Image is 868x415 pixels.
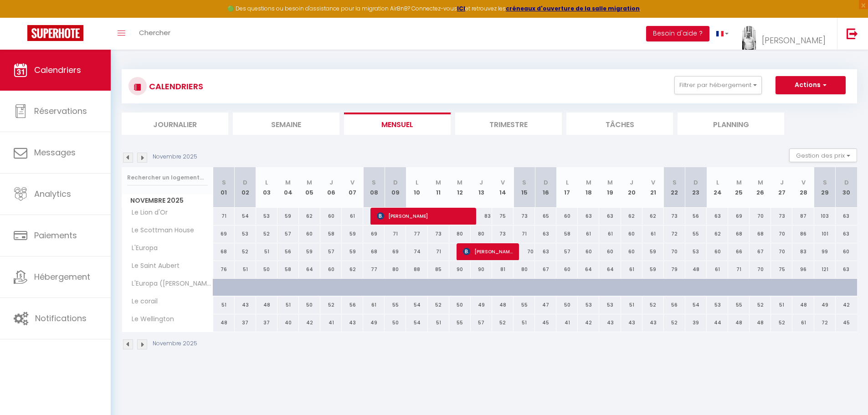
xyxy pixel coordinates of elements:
div: 80 [449,225,471,242]
div: 53 [707,297,728,313]
div: 54 [685,297,707,313]
img: logout [847,28,858,39]
div: 72 [814,314,836,331]
abbr: M [736,178,742,187]
div: 43 [599,314,621,331]
th: 17 [556,167,578,208]
div: 47 [535,297,556,313]
div: 49 [363,314,385,331]
div: 51 [235,261,256,278]
div: 48 [685,261,707,278]
div: 54 [406,297,427,313]
button: Gestion des prix [789,149,857,162]
div: 45 [836,314,857,331]
div: 56 [685,208,707,225]
div: 68 [363,243,385,260]
div: 52 [771,314,792,331]
th: 14 [492,167,514,208]
div: 39 [685,314,707,331]
div: 73 [771,208,792,225]
div: 56 [342,297,363,313]
span: Analytics [34,188,71,200]
div: 50 [256,261,277,278]
div: 88 [406,261,427,278]
abbr: J [630,178,633,187]
div: 63 [836,261,857,278]
div: 65 [535,208,556,225]
div: 55 [685,225,707,242]
div: 64 [578,261,599,278]
div: 70 [750,261,771,278]
span: L'Europa ([PERSON_NAME]) [123,279,215,289]
div: 69 [213,225,235,242]
div: 83 [792,243,814,260]
div: 66 [728,243,750,260]
abbr: V [651,178,655,187]
th: 26 [750,167,771,208]
div: 42 [578,314,599,331]
div: 57 [471,314,492,331]
p: Novembre 2025 [153,339,197,348]
abbr: J [479,178,483,187]
th: 19 [599,167,621,208]
div: 90 [471,261,492,278]
span: [PERSON_NAME] [377,207,470,225]
div: 73 [514,208,535,225]
div: 58 [277,261,299,278]
div: 73 [428,225,449,242]
div: 61 [642,225,664,242]
abbr: D [243,178,247,187]
abbr: S [673,178,677,187]
div: 48 [256,297,277,313]
input: Rechercher un logement... [127,169,208,186]
abbr: D [393,178,398,187]
div: 40 [277,314,299,331]
th: 30 [836,167,857,208]
div: 55 [449,314,471,331]
abbr: S [823,178,827,187]
div: 57 [320,243,342,260]
div: 48 [750,314,771,331]
div: 52 [428,297,449,313]
li: Trimestre [455,113,562,135]
abbr: J [780,178,784,187]
th: 08 [363,167,385,208]
div: 43 [235,297,256,313]
img: ... [742,26,756,56]
abbr: D [693,178,698,187]
div: 52 [256,225,277,242]
div: 49 [814,297,836,313]
div: 101 [814,225,836,242]
div: 60 [299,225,320,242]
button: Besoin d'aide ? [646,26,709,41]
th: 29 [814,167,836,208]
div: 50 [385,314,406,331]
li: Journalier [122,113,228,135]
div: 67 [750,243,771,260]
th: 25 [728,167,750,208]
abbr: M [457,178,462,187]
div: 51 [428,314,449,331]
div: 70 [664,243,685,260]
div: 41 [320,314,342,331]
div: 48 [492,297,514,313]
div: 60 [621,225,642,242]
div: 48 [728,314,750,331]
div: 62 [707,225,728,242]
div: 51 [621,297,642,313]
p: Novembre 2025 [153,153,197,161]
abbr: L [716,178,719,187]
th: 07 [342,167,363,208]
div: 69 [363,225,385,242]
th: 13 [471,167,492,208]
div: 67 [535,261,556,278]
div: 43 [642,314,664,331]
div: 69 [728,208,750,225]
div: 45 [535,314,556,331]
div: 59 [642,243,664,260]
th: 23 [685,167,707,208]
th: 03 [256,167,277,208]
div: 52 [750,297,771,313]
div: 59 [277,208,299,225]
div: 72 [664,225,685,242]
